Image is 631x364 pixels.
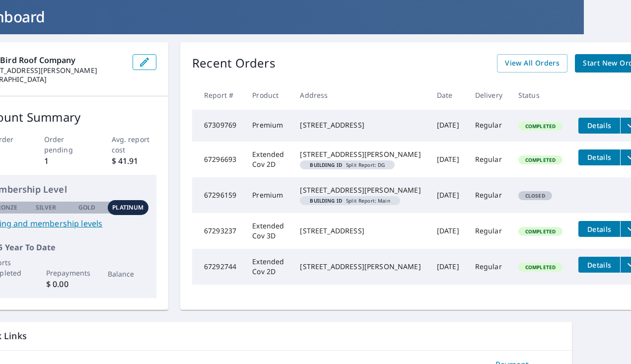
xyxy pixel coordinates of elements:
[584,224,614,234] span: Details
[429,142,467,177] td: [DATE]
[78,203,95,212] p: Gold
[112,203,143,212] p: Platinum
[112,134,157,155] p: Avg. report cost
[192,213,244,249] td: 67293237
[244,110,292,142] td: Premium
[244,142,292,177] td: Extended Cov 2D
[304,198,396,203] span: Split Report: Main
[429,110,467,142] td: [DATE]
[584,260,614,270] span: Details
[46,278,87,290] p: $ 0.00
[467,142,510,177] td: Regular
[578,149,620,165] button: detailsBtn-67296693
[519,228,561,235] span: Completed
[46,268,87,278] p: Prepayments
[429,80,467,110] th: Date
[36,203,57,212] p: Silver
[192,249,244,285] td: 67292744
[300,149,421,159] div: [STREET_ADDRESS][PERSON_NAME]
[467,80,510,110] th: Delivery
[244,80,292,110] th: Product
[192,110,244,142] td: 67309769
[467,110,510,142] td: Regular
[300,262,421,272] div: [STREET_ADDRESS][PERSON_NAME]
[244,177,292,213] td: Premium
[578,257,620,273] button: detailsBtn-67292744
[244,249,292,285] td: Extended Cov 2D
[578,118,620,134] button: detailsBtn-67309769
[300,185,421,195] div: [STREET_ADDRESS][PERSON_NAME]
[44,134,89,155] p: Order pending
[44,155,89,167] p: 1
[429,249,467,285] td: [DATE]
[467,249,510,285] td: Regular
[108,269,149,279] p: Balance
[244,213,292,249] td: Extended Cov 3D
[497,54,567,73] a: View All Orders
[519,192,551,199] span: Closed
[429,213,467,249] td: [DATE]
[429,177,467,213] td: [DATE]
[578,221,620,237] button: detailsBtn-67293237
[300,226,421,236] div: [STREET_ADDRESS]
[300,120,421,130] div: [STREET_ADDRESS]
[192,80,244,110] th: Report #
[505,57,560,70] span: View All Orders
[310,162,342,167] em: Building ID
[292,80,428,110] th: Address
[304,162,391,167] span: Split Report: DG
[192,142,244,177] td: 67296693
[584,121,614,130] span: Details
[467,213,510,249] td: Regular
[519,156,561,163] span: Completed
[519,123,561,130] span: Completed
[510,80,570,110] th: Status
[112,155,157,167] p: $ 41.91
[584,152,614,162] span: Details
[192,54,276,73] p: Recent Orders
[519,264,561,271] span: Completed
[467,177,510,213] td: Regular
[192,177,244,213] td: 67296159
[310,198,342,203] em: Building ID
